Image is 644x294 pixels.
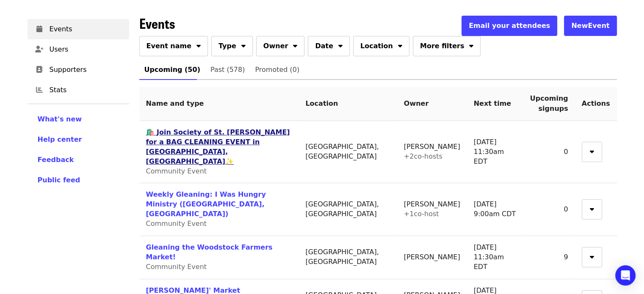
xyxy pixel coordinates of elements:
span: Upcoming signups [530,94,568,113]
a: Help center [38,135,119,145]
div: 0 [530,147,568,157]
span: Location [360,41,393,51]
span: Users [50,44,122,55]
span: What's new [38,115,82,123]
td: [PERSON_NAME] [397,183,467,236]
i: sort-down icon [338,41,343,49]
th: Owner [397,87,467,121]
i: user-plus icon [35,45,44,53]
span: More filters [420,41,464,51]
a: 🛍️ Join Society of St. [PERSON_NAME] for a BAG CLEANING EVENT in [GEOGRAPHIC_DATA], [GEOGRAPHIC_D... [146,128,290,165]
button: Location [353,36,409,56]
div: + 2 co-host s [404,152,460,162]
button: Date [308,36,350,56]
div: 9 [530,253,568,262]
div: 0 [530,205,568,214]
a: Stats [28,80,129,100]
span: Community Event [146,263,207,271]
i: address-book icon [36,66,43,74]
button: More filters [413,36,481,56]
td: [DATE] 11:30am EDT [467,121,523,183]
i: sort-down icon [196,41,201,49]
i: sort-down icon [293,41,297,49]
a: Supporters [28,60,129,80]
span: Public feed [38,176,80,184]
div: Open Intercom Messenger [615,265,636,286]
td: [DATE] 9:00am CDT [467,183,523,236]
th: Actions [575,87,617,121]
span: Stats [50,85,122,95]
i: sort-down icon [398,41,402,49]
i: calendar icon [36,25,42,33]
div: + 1 co-host [404,209,460,219]
i: sort-down icon [590,252,594,260]
td: [PERSON_NAME] [397,121,467,183]
span: Supporters [50,65,122,75]
span: Community Event [146,167,207,175]
span: Community Event [146,220,207,228]
a: Users [28,39,129,60]
span: Past (578) [210,64,245,76]
td: [DATE] 11:30am EDT [467,236,523,279]
a: Weekly Gleaning: I Was Hungry Ministry ([GEOGRAPHIC_DATA], [GEOGRAPHIC_DATA]) [146,190,266,218]
a: Public feed [38,175,119,185]
span: Upcoming (50) [144,64,200,76]
i: sort-down icon [241,41,246,49]
td: [PERSON_NAME] [397,236,467,279]
span: Events [139,13,175,33]
th: Next time [467,87,523,121]
i: sort-down icon [590,204,594,212]
th: Name and type [139,87,299,121]
span: Type [218,41,236,51]
button: Event name [139,36,208,56]
a: Upcoming (50) [139,60,205,80]
a: Promoted (0) [250,60,304,80]
i: sort-down icon [469,41,473,49]
div: [GEOGRAPHIC_DATA], [GEOGRAPHIC_DATA] [305,142,390,162]
th: Location [299,87,397,121]
button: Type [211,36,253,56]
span: Help center [38,135,82,143]
a: Past (578) [205,60,250,80]
span: Promoted (0) [255,64,299,76]
button: Email your attendees [462,16,557,36]
span: Owner [263,41,288,51]
span: Events [50,24,122,34]
span: Date [315,41,333,51]
i: chart-bar icon [36,86,43,94]
span: Event name [146,41,192,51]
button: Feedback [38,155,74,165]
button: NewEvent [564,16,616,36]
a: Gleaning the Woodstock Farmers Market! [146,243,273,261]
button: Owner [256,36,305,56]
a: Events [28,19,129,39]
div: [GEOGRAPHIC_DATA], [GEOGRAPHIC_DATA] [305,200,390,219]
i: sort-down icon [590,146,594,154]
a: What's new [38,114,119,124]
div: [GEOGRAPHIC_DATA], [GEOGRAPHIC_DATA] [305,247,390,267]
